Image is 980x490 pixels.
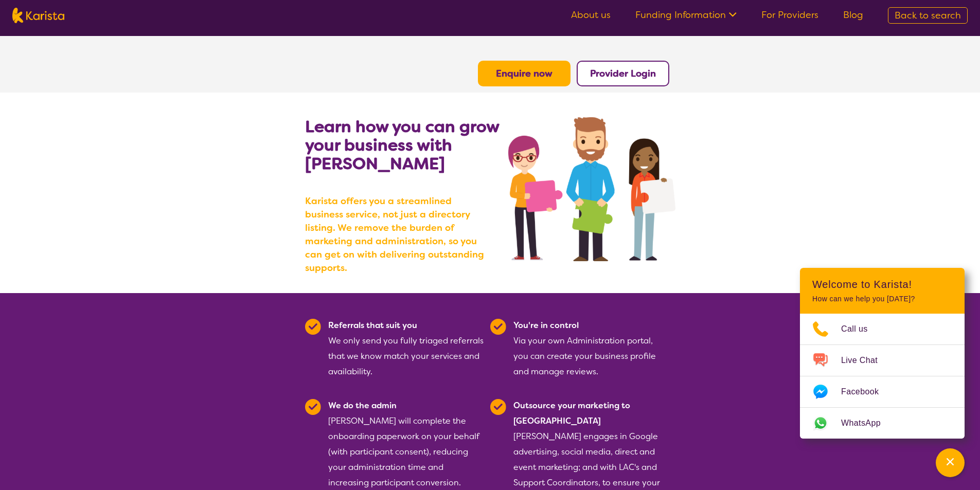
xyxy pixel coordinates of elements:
[305,116,499,174] b: Learn how you can grow your business with [PERSON_NAME]
[571,9,611,21] a: About us
[800,408,965,439] a: Web link opens in a new tab.
[12,8,64,23] img: Karista logo
[841,353,890,368] span: Live Chat
[635,9,737,21] a: Funding Information
[490,319,506,335] img: Tick
[496,67,553,80] a: Enquire now
[888,7,968,24] a: Back to search
[936,448,965,477] button: Channel Menu
[490,399,506,415] img: Tick
[841,415,893,431] span: WhatsApp
[305,399,321,415] img: Tick
[513,400,630,426] b: Outsource your marketing to [GEOGRAPHIC_DATA]
[590,67,656,80] a: Provider Login
[478,61,571,86] button: Enquire now
[328,318,484,379] div: We only send you fully triaged referrals that we know match your services and availability.
[841,384,891,400] span: Facebook
[577,61,669,86] button: Provider Login
[305,319,321,335] img: Tick
[508,117,675,261] img: grow your business with Karista
[800,314,965,439] ul: Choose channel
[513,318,669,379] div: Via your own Administration portal, you can create your business profile and manage reviews.
[761,9,818,21] a: For Providers
[328,320,417,331] b: Referrals that suit you
[895,9,961,22] span: Back to search
[812,278,952,291] h2: Welcome to Karista!
[841,321,880,337] span: Call us
[513,320,579,331] b: You're in control
[328,400,397,411] b: We do the admin
[800,268,965,439] div: Channel Menu
[812,295,952,303] p: How can we help you [DATE]?
[305,194,490,275] b: Karista offers you a streamlined business service, not just a directory listing. We remove the bu...
[843,9,863,21] a: Blog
